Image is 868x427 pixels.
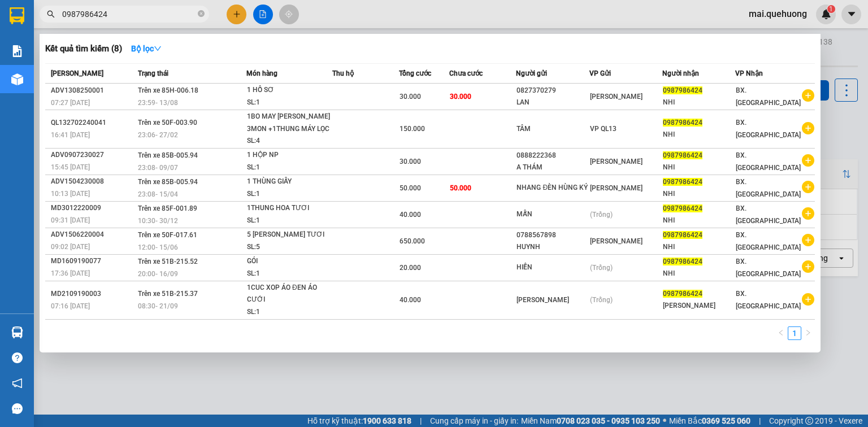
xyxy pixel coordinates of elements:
[138,119,197,127] span: Trên xe 50F-003.90
[663,204,702,212] span: 0987986424
[663,290,702,298] span: 0987986424
[400,158,421,165] span: 30.000
[805,329,811,336] span: right
[663,258,702,265] span: 0987986424
[247,162,332,174] div: SL: 1
[802,260,814,273] span: plus-circle
[400,93,421,101] span: 30.000
[517,262,588,273] div: HIỀN
[138,302,178,310] span: 08:30 - 21/09
[138,151,198,159] span: Trên xe 85B-005.94
[663,119,702,127] span: 0987986424
[247,306,332,319] div: SL: 1
[778,329,784,336] span: left
[51,229,134,241] div: ADV1506220004
[138,69,168,77] span: Trạng thái
[247,97,332,109] div: SL: 1
[51,176,134,188] div: ADV1504230008
[736,258,801,278] span: BX. [GEOGRAPHIC_DATA]
[400,184,421,192] span: 50.000
[449,69,483,77] span: Chưa cước
[247,268,332,280] div: SL: 1
[736,119,801,139] span: BX. [GEOGRAPHIC_DATA]
[450,93,471,101] span: 30.000
[73,16,108,108] b: Biên nhận gởi hàng hóa
[663,151,702,159] span: 0987986424
[138,231,197,239] span: Trên xe 50F-017.61
[138,290,198,298] span: Trên xe 51B-215.37
[198,10,205,17] span: close-circle
[51,131,90,139] span: 16:41 [DATE]
[517,182,588,194] div: NHANG ĐÈN HÙNG KÝ
[51,243,90,251] span: 09:02 [DATE]
[590,93,643,101] span: [PERSON_NAME]
[131,44,162,53] strong: Bộ lọc
[247,202,332,215] div: 1THUNG HOA TƯƠI
[138,178,198,186] span: Trên xe 85B-005.94
[247,255,332,268] div: GÓI
[51,190,90,198] span: 10:13 [DATE]
[247,215,332,227] div: SL: 1
[663,162,735,173] div: NHI
[663,231,702,239] span: 0987986424
[138,243,178,251] span: 12:00 - 15/06
[590,184,643,192] span: [PERSON_NAME]
[801,326,815,340] li: Next Page
[735,69,763,77] span: VP Nhận
[736,178,801,198] span: BX. [GEOGRAPHIC_DATA]
[590,125,617,133] span: VP QL13
[517,229,588,241] div: 0788567898
[516,69,547,77] span: Người gửi
[663,129,735,141] div: NHI
[12,352,23,363] span: question-circle
[663,215,735,226] div: NHI
[138,217,178,225] span: 10:30 - 30/12
[774,326,788,340] li: Previous Page
[247,241,332,254] div: SL: 5
[10,7,24,24] img: logo-vxr
[247,229,332,241] div: 5 [PERSON_NAME] TƯƠI
[51,163,90,171] span: 15:45 [DATE]
[400,296,421,304] span: 40.000
[517,162,588,173] div: A THÁM
[663,268,735,280] div: NHI
[517,208,588,220] div: MẪN
[590,158,643,165] span: [PERSON_NAME]
[138,204,197,212] span: Trên xe 85F-001.89
[399,69,431,77] span: Tổng cước
[736,151,801,172] span: BX. [GEOGRAPHIC_DATA]
[663,178,702,186] span: 0987986424
[332,69,354,77] span: Thu hộ
[62,8,196,20] input: Tìm tên, số ĐT hoặc mã đơn
[247,149,332,162] div: 1 HỘP NP
[590,237,643,245] span: [PERSON_NAME]
[247,135,332,147] div: SL: 4
[663,86,702,94] span: 0987986424
[590,211,613,219] span: (Trống)
[247,176,332,188] div: 1 THÙNG GIẤY
[736,204,801,225] span: BX. [GEOGRAPHIC_DATA]
[400,237,425,245] span: 650.000
[51,269,90,277] span: 17:36 [DATE]
[802,293,814,306] span: plus-circle
[14,73,62,126] b: An Anh Limousine
[11,45,23,57] img: solution-icon
[736,86,801,107] span: BX. [GEOGRAPHIC_DATA]
[662,69,699,77] span: Người nhận
[51,117,134,129] div: QL132702240041
[51,69,103,77] span: [PERSON_NAME]
[246,69,277,77] span: Món hàng
[51,302,90,310] span: 07:16 [DATE]
[138,258,198,265] span: Trên xe 51B-215.52
[12,403,23,414] span: message
[122,40,171,58] button: Bộ lọcdown
[802,122,814,134] span: plus-circle
[51,99,90,107] span: 07:27 [DATE]
[138,270,178,278] span: 20:00 - 16/09
[802,89,814,102] span: plus-circle
[138,190,178,198] span: 23:08 - 15/04
[51,202,134,214] div: MD3012220009
[517,294,588,306] div: [PERSON_NAME]
[51,255,134,267] div: MD1609190077
[400,211,421,219] span: 40.000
